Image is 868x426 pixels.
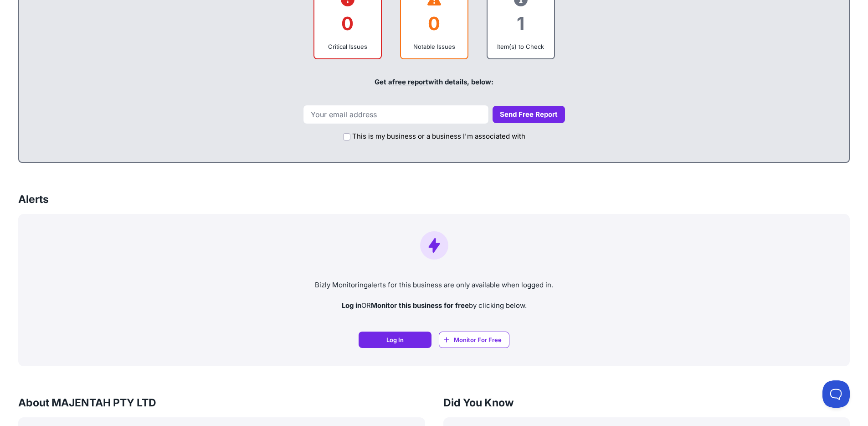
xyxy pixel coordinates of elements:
[495,5,547,42] div: 1
[375,78,493,86] span: Get a with details, below:
[493,106,565,124] button: Send Free Report
[454,335,502,344] span: Monitor For Free
[495,42,547,51] div: Item(s) to Check
[371,301,469,310] strong: Monitor this business for free
[439,332,509,348] a: Monitor For Free
[359,332,431,348] a: Log In
[26,301,842,311] p: OR by clicking below.
[26,280,842,291] p: alerts for this business are only available when logged in.
[303,105,489,124] input: Your email address
[352,131,525,142] label: This is my business or a business I'm associated with
[342,301,361,310] strong: Log in
[315,281,368,289] a: Bizly Monitoring
[408,42,460,51] div: Notable Issues
[443,395,850,410] h3: Did You Know
[408,5,460,42] div: 0
[18,192,49,207] h3: Alerts
[322,42,374,51] div: Critical Issues
[322,5,374,42] div: 0
[822,380,850,408] iframe: Toggle Customer Support
[392,78,428,86] a: free report
[386,335,404,344] span: Log In
[18,395,425,410] h3: About MAJENTAH PTY LTD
